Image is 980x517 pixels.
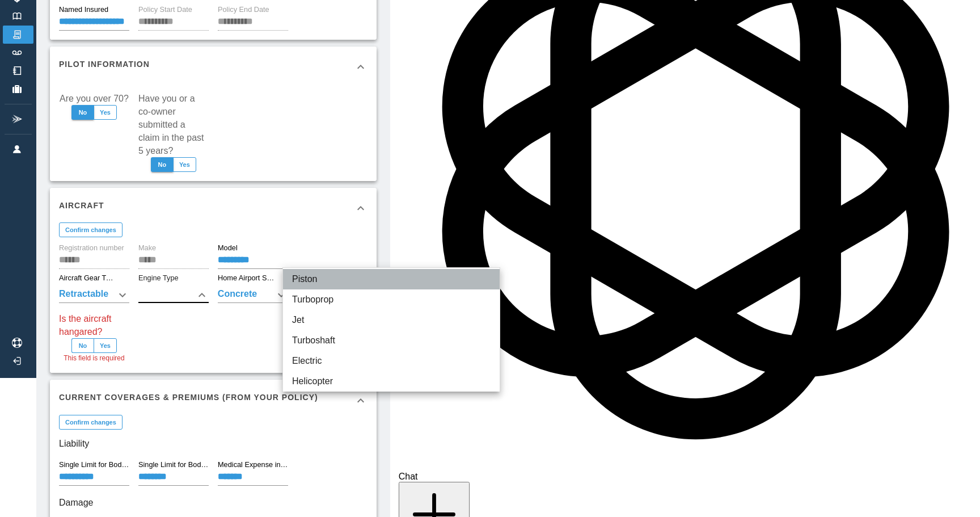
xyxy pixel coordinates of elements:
li: Electric [283,351,500,371]
li: Turboprop [283,289,500,310]
li: Helicopter [283,371,500,392]
li: Turboshaft [283,330,500,351]
li: Piston [283,269,500,289]
li: Jet [283,310,500,330]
